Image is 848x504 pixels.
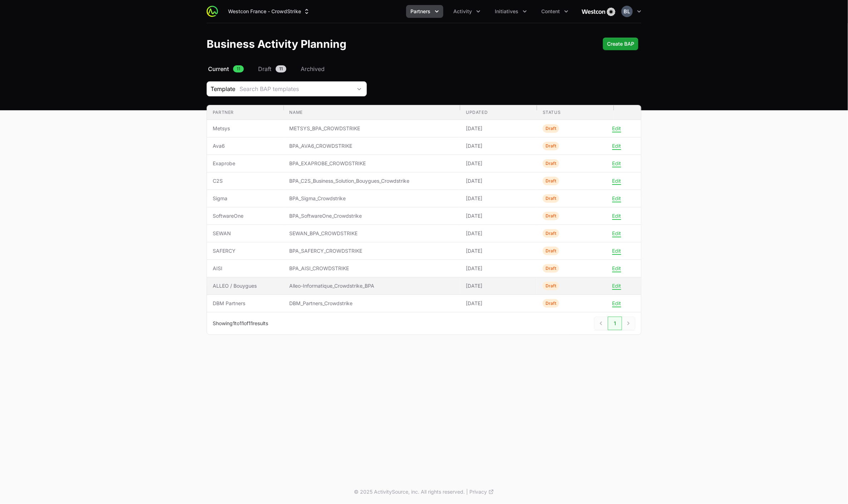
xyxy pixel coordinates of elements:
span: 11 [276,65,286,72]
span: Initiatives [495,8,518,15]
button: Create BAP [603,37,639,50]
span: [DATE] [466,300,531,307]
span: Draft [258,65,271,73]
span: [DATE] [466,160,531,167]
span: BPA_SoftwareOne_Crowdstrike [290,212,455,220]
button: Edit [612,195,621,202]
nav: Business Activity Plan Navigation navigation [207,65,641,73]
div: Main navigation [218,5,573,18]
span: C2S [213,177,278,185]
span: BPA_C2S_Business_Solution_Bouygues_Crowdstrike [290,177,455,185]
span: Create BAP [607,40,634,48]
span: DBM Partners [213,300,278,307]
button: Edit [612,248,621,254]
img: ActivitySource [207,6,218,17]
span: AISI [213,265,278,272]
div: Content menu [537,5,573,18]
span: [DATE] [466,125,531,132]
p: Showing to of results [213,320,268,327]
span: Ava6 [213,142,278,150]
button: Edit [612,213,621,219]
h1: Business Activity Planning [207,37,346,50]
button: Edit [612,283,621,289]
th: Name [284,105,460,120]
button: Partners [406,5,443,18]
button: Edit [612,230,621,237]
span: ALLEO / Bouygues [213,282,278,289]
span: SEWAN_BPA_CROWDSTRIKE [290,230,455,237]
span: METSYS_BPA_CROWDSTRIKE [290,125,455,132]
span: BPA_SAFERCY_CROWDSTRIKE [290,247,455,254]
span: [DATE] [466,230,531,237]
a: 1 [608,317,622,330]
span: | [466,488,468,495]
span: Archived [301,65,325,73]
span: [DATE] [466,212,531,220]
span: [DATE] [466,265,531,272]
a: Archived [299,65,326,73]
span: [DATE] [466,195,531,202]
button: Search BAP templates [235,82,366,96]
button: Edit [612,143,621,149]
span: BPA_AVA6_CROWDSTRIKE [290,142,455,150]
div: Primary actions [603,37,639,50]
span: SoftwareOne [213,212,278,220]
span: BPA_AISI_CROWDSTRIKE [290,265,455,272]
span: Content [541,8,560,15]
img: Westcon France [581,4,616,19]
p: © 2025 ActivitySource, inc. All rights reserved. [354,488,465,495]
span: [DATE] [466,142,531,150]
button: Edit [612,300,621,307]
a: Privacy [469,488,494,495]
span: Alleo-Informatique_Crowdstrike_BPA [290,282,455,289]
button: Edit [612,160,621,167]
span: [DATE] [466,177,531,185]
span: Exaprobe [213,160,278,167]
span: Metsys [213,125,278,132]
div: Search BAP templates [240,85,352,93]
span: BPA_Sigma_Crowdstrike [290,195,455,202]
button: Content [537,5,573,18]
span: SAFERCY [213,247,278,254]
div: Partners menu [406,5,443,18]
section: Business Activity Plan Submissions [207,105,641,335]
span: [DATE] [466,282,531,289]
button: Edit [612,265,621,272]
button: Edit [612,125,621,132]
th: Updated [460,105,537,120]
section: Business Activity Plan Filters [207,81,641,96]
th: Status [537,105,614,120]
button: Westcon France - CrowdStrike [224,5,315,18]
button: Initiatives [490,5,531,18]
div: Initiatives menu [490,5,531,18]
a: Draft11 [257,65,288,73]
span: SEWAN [213,230,278,237]
span: BPA_EXAPROBE_CROWDSTRIKE [290,160,455,167]
a: Current11 [207,65,245,73]
span: 11 [233,65,244,72]
span: Sigma [213,195,278,202]
div: Supplier switch menu [224,5,315,18]
img: Ben Lancashire [621,6,633,17]
button: Edit [612,178,621,184]
span: DBM_Partners_Crowdstrike [290,300,455,307]
span: 11 [240,320,244,326]
th: Partner [207,105,284,120]
span: Partners [410,8,430,15]
span: Template [207,85,235,93]
div: Activity menu [449,5,485,18]
button: Activity [449,5,485,18]
span: Activity [453,8,472,15]
span: Current [208,65,229,73]
span: 11 [248,320,253,326]
span: 1 [233,320,235,326]
span: [DATE] [466,247,531,254]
